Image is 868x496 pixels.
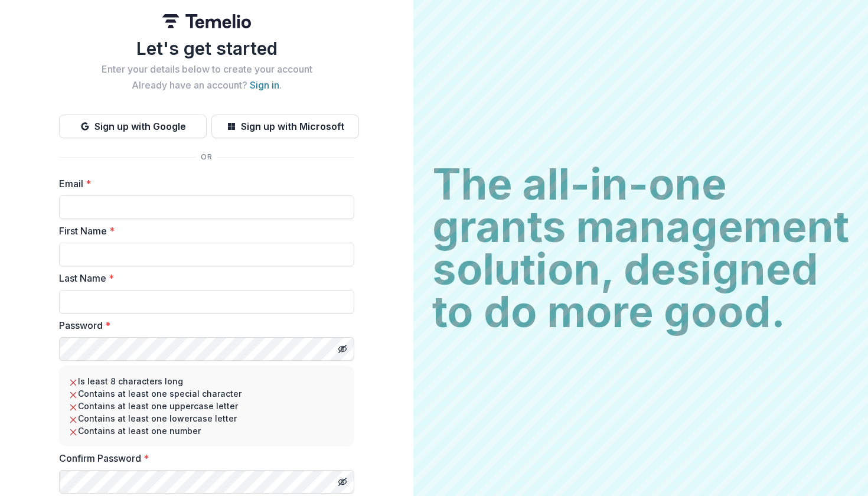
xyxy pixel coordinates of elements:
li: Is least 8 characters long [68,375,345,387]
label: Password [59,318,347,332]
li: Contains at least one lowercase letter [68,412,345,425]
button: Sign up with Microsoft [211,115,359,138]
li: Contains at least one uppercase letter [68,400,345,412]
img: Temelio [162,14,251,28]
button: Toggle password visibility [333,340,352,358]
label: Email [59,177,347,191]
h1: Let's get started [59,38,354,59]
li: Contains at least one special character [68,387,345,400]
label: Confirm Password [59,451,347,465]
li: Contains at least one number [68,425,345,437]
button: Sign up with Google [59,115,207,138]
h2: Enter your details below to create your account [59,64,354,75]
label: First Name [59,224,347,238]
h2: Already have an account? . [59,80,354,91]
label: Last Name [59,271,347,285]
button: Toggle password visibility [333,472,352,491]
a: Sign in [250,79,279,91]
